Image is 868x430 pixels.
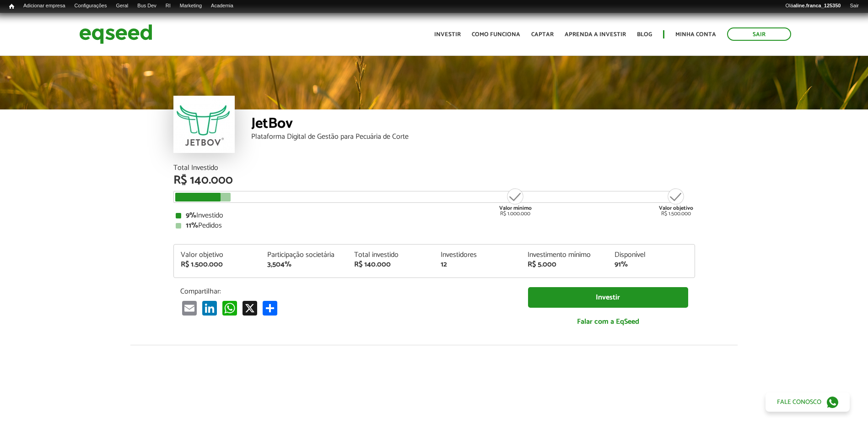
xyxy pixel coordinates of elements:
div: Disponível [615,251,688,259]
a: Investir [434,32,461,38]
div: R$ 140.000 [354,261,427,268]
div: R$ 1.500.000 [659,187,693,217]
a: X [241,300,259,316]
div: Pedidos [176,222,693,229]
div: R$ 1.500.000 [181,261,254,268]
a: LinkedIn [200,300,219,316]
a: Investir [528,287,688,308]
a: RI [161,2,175,10]
strong: 11% [186,219,198,232]
a: Oláaline.franca_125350 [781,2,846,10]
div: Valor objetivo [181,251,254,259]
a: Fale conosco [766,392,850,412]
div: R$ 140.000 [173,174,695,186]
a: Falar com a EqSeed [528,312,688,331]
a: Geral [111,2,133,10]
a: Compartilhar [261,300,279,316]
a: Adicionar empresa [19,2,70,10]
a: Sair [727,27,791,41]
div: Investido [176,212,693,219]
div: Total Investido [173,164,695,172]
img: EqSeed [79,22,152,46]
a: Captar [531,32,554,38]
div: JetBov [251,116,695,133]
a: Email [180,300,199,316]
div: 3,504% [267,261,340,268]
span: Início [9,3,14,10]
a: Minha conta [675,32,716,38]
div: Investimento mínimo [528,251,601,259]
div: Total investido [354,251,427,259]
div: Participação societária [267,251,340,259]
div: 12 [441,261,514,268]
p: Compartilhar: [180,287,514,296]
strong: 9% [186,209,196,222]
a: Sair [845,2,863,10]
a: Blog [637,32,652,38]
strong: aline.franca_125350 [793,3,841,8]
strong: Valor objetivo [659,204,693,212]
a: Marketing [175,2,206,10]
div: Plataforma Digital de Gestão para Pecuária de Corte [251,133,695,141]
a: WhatsApp [221,300,239,316]
div: Investidores [441,251,514,259]
a: Aprenda a investir [565,32,626,38]
div: R$ 1.000.000 [498,187,533,217]
a: Início [5,2,19,11]
div: R$ 5.000 [528,261,601,268]
a: Configurações [70,2,112,10]
div: 91% [615,261,688,268]
strong: Valor mínimo [499,204,532,212]
a: Bus Dev [133,2,161,10]
a: Como funciona [472,32,520,38]
a: Academia [206,2,238,10]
